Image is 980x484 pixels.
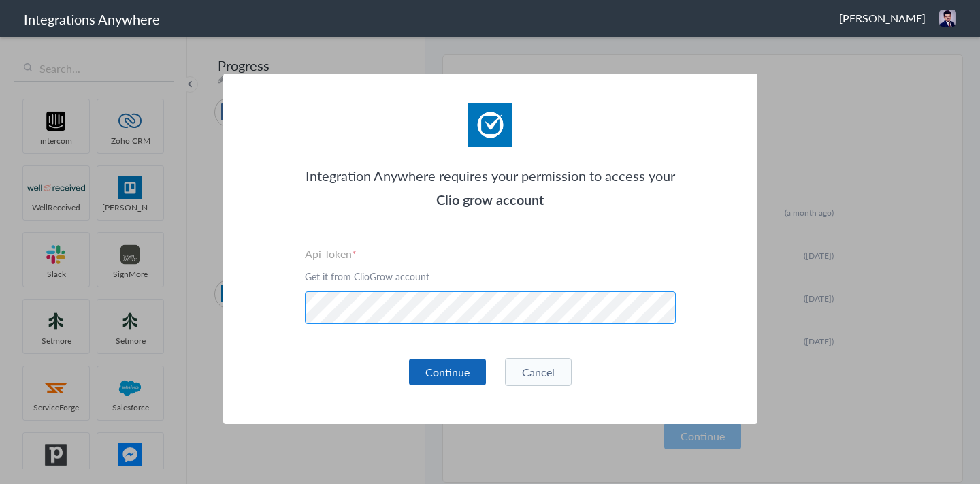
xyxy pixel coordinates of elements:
[468,103,512,147] img: Clio.jpg
[305,270,676,283] p: Get it from ClioGrow account
[24,10,160,29] h1: Integrations Anywhere
[939,10,956,27] img: 6cb3bdef-2cb1-4bb6-a8e6-7bc585f3ab5e.jpeg
[305,188,676,212] h3: Clio grow account
[839,10,926,26] span: [PERSON_NAME]
[305,246,676,261] label: Api Token
[409,359,486,385] button: Continue
[505,358,572,386] button: Cancel
[305,164,676,188] p: Integration Anywhere requires your permission to access your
